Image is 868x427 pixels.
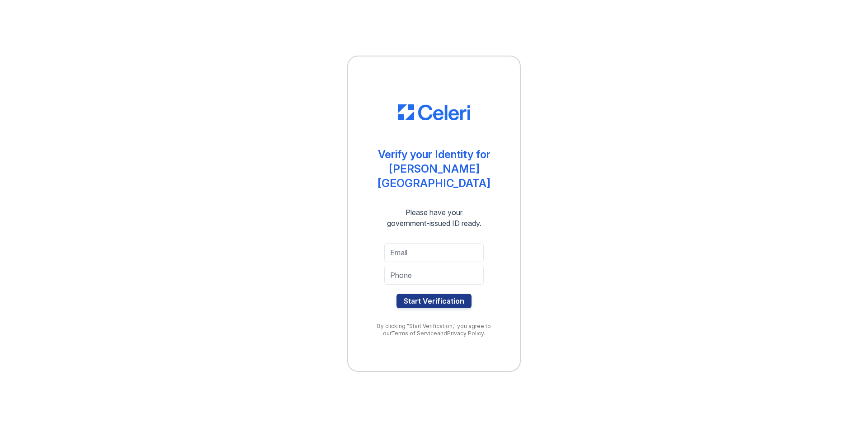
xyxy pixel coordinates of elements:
a: Privacy Policy. [447,330,485,337]
div: Please have your government-issued ID ready. [371,207,498,229]
a: Terms of Service [391,330,437,337]
div: By clicking "Start Verification," you agree to our and [366,323,502,337]
div: Verify your Identity for [PERSON_NAME][GEOGRAPHIC_DATA] [366,147,502,191]
input: Phone [384,266,484,285]
input: Email [384,243,484,262]
img: CE_Logo_Blue-a8612792a0a2168367f1c8372b55b34899dd931a85d93a1a3d3e32e68fde9ad4.png [398,104,470,121]
button: Start Verification [396,294,472,308]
